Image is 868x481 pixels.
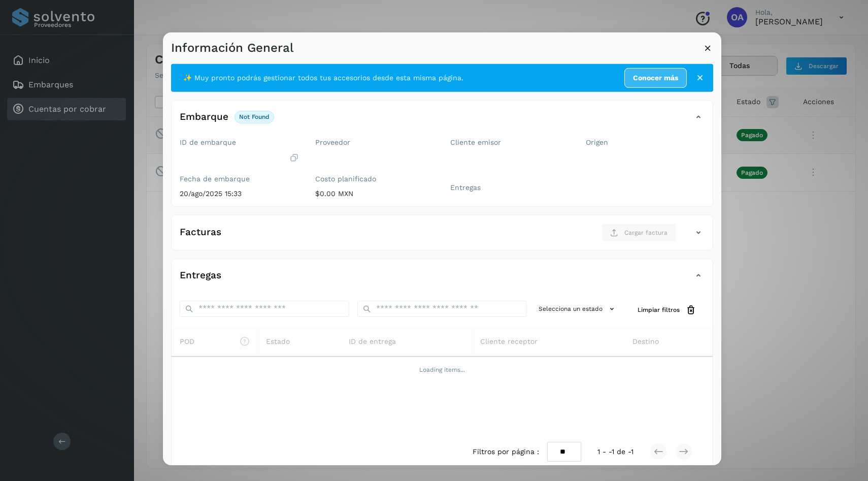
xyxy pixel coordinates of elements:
[180,175,299,183] label: Fecha de embarque
[172,223,713,250] div: FacturasCargar factura
[602,223,676,242] button: Cargar factura
[315,175,435,183] label: Costo planificado
[180,189,299,198] p: 20/ago/2025 15:33
[586,138,705,146] label: Origen
[180,336,250,347] span: POD
[180,138,299,146] label: ID de embarque
[535,301,621,317] button: Selecciona un estado
[624,228,667,237] span: Cargar factura
[473,446,539,457] span: Filtros por página :
[315,189,435,198] p: $0.00 MXN
[180,227,221,238] h4: Facturas
[315,138,435,146] label: Proveedor
[638,305,680,314] span: Limpiar filtros
[629,301,705,319] button: Limpiar filtros
[632,336,659,347] span: Destino
[450,183,570,192] label: Entregas
[180,111,228,123] h4: Embarque
[171,40,293,55] h3: Información General
[180,270,221,281] h4: Entregas
[183,72,463,83] span: ✨ Muy pronto podrás gestionar todos tus accesorios desde esta misma página.
[266,336,290,347] span: Estado
[172,357,713,383] td: Loading items...
[172,108,713,134] div: Embarquenot found
[480,336,538,347] span: Cliente receptor
[172,267,713,293] div: Entregas
[450,138,570,146] label: Cliente emisor
[597,446,633,457] span: 1 - -1 de -1
[239,113,270,120] p: not found
[349,336,396,347] span: ID de entrega
[624,68,687,87] a: Conocer más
